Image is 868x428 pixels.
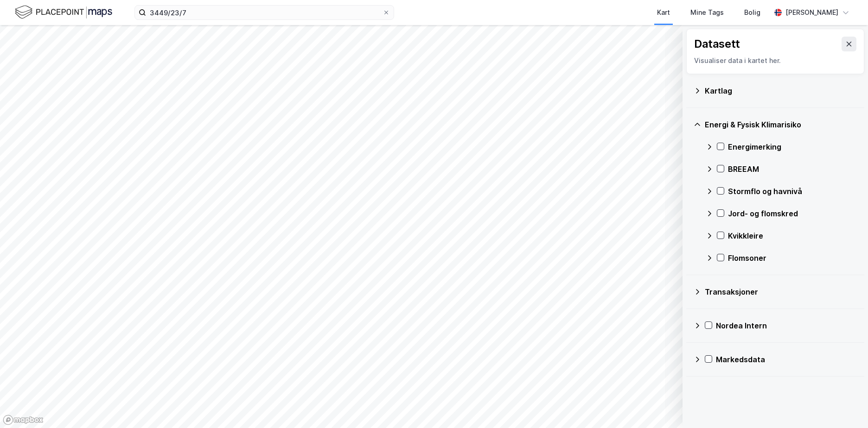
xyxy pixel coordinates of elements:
[785,7,838,18] div: [PERSON_NAME]
[716,354,857,365] div: Markedsdata
[657,7,670,18] div: Kart
[694,37,740,51] div: Datasett
[728,208,857,219] div: Jord- og flomskred
[728,230,857,241] div: Kvikkleire
[15,4,112,20] img: logo.f888ab2527a4732fd821a326f86c7f29.svg
[705,286,857,297] div: Transaksjoner
[728,141,857,152] div: Energimerking
[690,7,724,18] div: Mine Tags
[728,186,857,197] div: Stormflo og havnivå
[716,320,857,331] div: Nordea Intern
[146,6,383,19] input: Søk på adresse, matrikkel, gårdeiere, leietakere eller personer
[694,55,856,66] div: Visualiser data i kartet her.
[705,119,857,130] div: Energi & Fysisk Klimarisiko
[728,252,857,264] div: Flomsoner
[744,7,760,18] div: Bolig
[3,415,44,425] a: Mapbox homepage
[728,164,857,175] div: BREEAM
[705,85,857,96] div: Kartlag
[822,384,868,428] iframe: Chat Widget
